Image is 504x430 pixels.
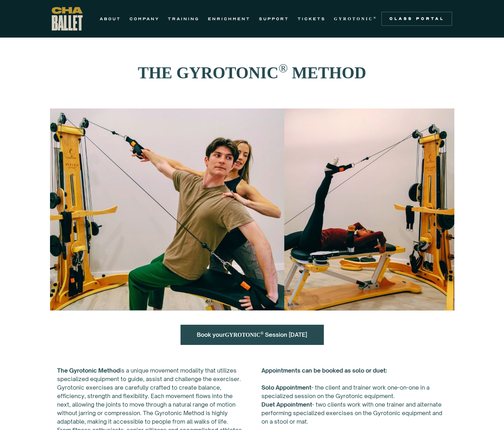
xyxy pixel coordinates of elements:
a: ENRICHMENT [208,15,250,23]
strong: The Gyrotonic Method [57,367,120,374]
strong: GYROTONIC [334,16,373,21]
strong: Duet Appointment [261,401,312,408]
a: Book yourGYROTONIC® Session [DATE] [197,331,307,338]
a: Class Portal [381,12,452,26]
a: COMPANY [129,15,159,23]
a: home [52,7,83,30]
a: TRAINING [168,15,199,23]
strong: GYROTONIC [225,332,265,338]
strong: Solo Appointment [261,384,311,391]
sup: ® [278,61,288,75]
a: SUPPORT [259,15,289,23]
div: Class Portal [386,16,448,22]
sup: ® [373,16,377,19]
a: GYROTONIC® [334,15,377,23]
strong: Appointments can be booked as solo or duet: [261,367,387,374]
a: ABOUT [100,15,121,23]
sup: ® [260,331,264,336]
strong: THE GYROTONIC [138,64,279,82]
strong: METHOD [292,64,366,82]
a: TICKETS [298,15,326,23]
